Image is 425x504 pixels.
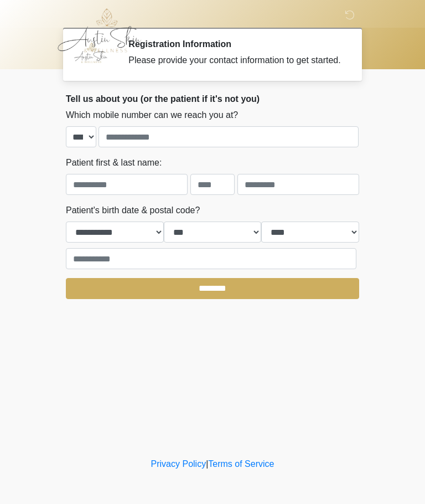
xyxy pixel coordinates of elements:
[66,109,238,122] label: Which mobile number can we reach you at?
[55,8,153,53] img: Austin Skin & Wellness Logo
[151,459,206,469] a: Privacy Policy
[66,156,162,169] label: Patient first & last name:
[66,204,200,217] label: Patient's birth date & postal code?
[206,459,208,469] a: |
[208,459,274,469] a: Terms of Service
[66,94,359,104] h2: Tell us about you (or the patient if it's not you)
